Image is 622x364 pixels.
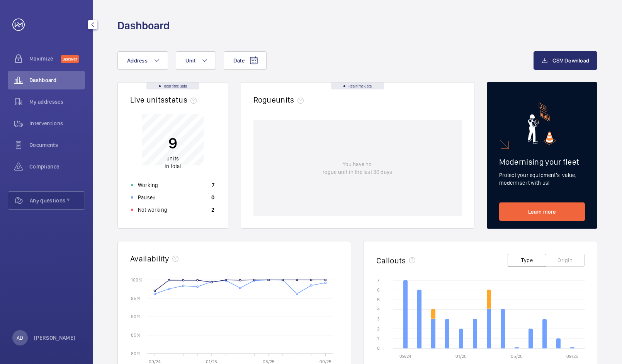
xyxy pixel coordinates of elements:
p: AD [17,334,23,342]
text: 85 % [131,332,141,338]
span: Address [127,57,148,64]
text: 95 % [131,295,141,301]
p: 0 [211,194,214,201]
text: 01/25 [455,354,467,359]
text: 7 [377,278,379,283]
p: [PERSON_NAME] [34,334,76,342]
button: Unit [176,51,216,70]
span: Discover [61,55,79,63]
h2: Rogue [253,95,307,104]
p: in total [165,155,181,170]
div: Real time data [331,83,384,89]
h1: Dashboard [117,19,170,33]
text: 09/25 [566,354,578,359]
p: Not working [138,206,167,214]
button: Type [508,254,546,267]
p: Protect your equipment's value, modernise it with us! [499,171,585,187]
p: Working [138,181,158,189]
span: Any questions ? [30,197,85,204]
span: status [165,95,200,104]
h2: Availability [130,254,169,263]
button: Origin [546,254,585,267]
text: 09/24 [399,354,411,359]
h2: Modernising your fleet [499,157,585,167]
p: 9 [165,133,181,153]
text: 4 [377,307,380,312]
span: Interventions [29,120,85,127]
text: 90 % [131,314,141,319]
text: 100 % [131,277,143,282]
span: units [276,95,307,104]
p: Paused [138,194,156,201]
div: Real time data [146,83,199,89]
p: 7 [212,181,214,189]
span: Compliance [29,163,85,170]
button: Date [224,51,267,70]
h2: Live units [130,95,200,104]
span: Maximize [29,55,61,62]
button: CSV Download [534,51,597,70]
text: 3 [377,316,380,322]
text: 6 [377,287,380,293]
span: CSV Download [552,57,589,64]
text: 80 % [131,351,141,356]
button: Address [117,51,168,70]
span: Unit [185,57,195,64]
text: 1 [377,336,379,341]
text: 0 [377,345,380,351]
a: Learn more [499,202,585,221]
text: 2 [377,326,379,332]
text: 5 [377,297,380,302]
img: marketing-card.svg [528,103,556,145]
text: 05/25 [511,354,523,359]
h2: Callouts [376,256,406,265]
p: You have no rogue unit in the last 30 days [323,160,392,176]
span: Date [233,57,245,64]
span: Documents [29,141,85,149]
span: My addresses [29,98,85,106]
span: units [167,155,179,162]
p: 2 [211,206,214,214]
span: Dashboard [29,76,85,84]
